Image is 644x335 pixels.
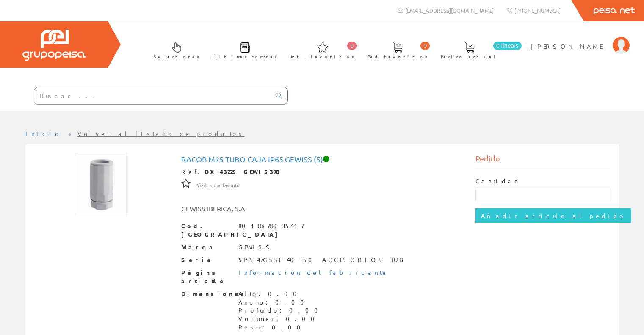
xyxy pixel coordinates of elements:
span: 0 [420,42,430,50]
span: Añadir como favorito [196,182,239,189]
div: Volumen: 0.00 [238,315,323,323]
div: Peso: 0.00 [238,323,323,332]
a: [PERSON_NAME] [531,35,630,43]
div: 8018678035417 [238,222,304,230]
a: Últimas compras [204,35,282,64]
div: GEWISS IBERICA, S.A. [175,204,347,213]
input: Añadir artículo al pedido [475,208,631,223]
span: Art. favoritos [290,53,354,61]
span: Dimensiones [181,290,232,298]
h1: Racor M25 Tubo Caja Ip65 Gewiss (5) [181,155,463,163]
span: Selectores [154,53,199,61]
span: Pedido actual [441,53,498,61]
input: Buscar ... [34,87,271,104]
a: Volver al listado de productos [77,130,245,137]
span: [EMAIL_ADDRESS][DOMAIN_NAME] [405,7,494,14]
span: Ped. favoritos [368,53,428,61]
a: Inicio [25,130,61,137]
img: Grupo Peisa [22,30,86,61]
img: Foto artículo Racor M25 Tubo Caja Ip65 Gewiss (5) (120.39473684211x150) [76,153,127,216]
label: Cantidad [475,177,520,185]
span: Serie [181,256,232,264]
span: 0 [347,42,357,50]
div: Ref. [181,168,463,176]
div: Pedido [475,153,610,169]
div: GEWISS [238,243,274,252]
a: Selectores [145,35,204,64]
span: [PHONE_NUMBER] [514,7,561,14]
div: Alto: 0.00 [238,290,323,298]
span: Página artículo [181,269,232,285]
span: Últimas compras [213,53,277,61]
a: Información del fabricante [238,269,388,276]
div: Ancho: 0.00 [238,298,323,307]
strong: DX43225 GEWI5378 [205,168,280,175]
span: Marca [181,243,232,252]
span: 0 línea/s [493,42,522,50]
span: Cod. [GEOGRAPHIC_DATA] [181,222,232,239]
div: Profundo: 0.00 [238,306,323,315]
a: Añadir como favorito [196,181,239,188]
span: [PERSON_NAME] [531,42,608,50]
div: 5PS47G55F 40-50 ACCESORIOS TUB [238,256,405,264]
